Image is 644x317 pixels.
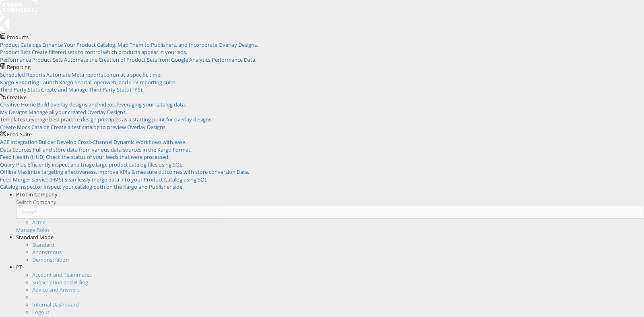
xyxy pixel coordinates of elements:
[46,153,169,161] span: Check the status of your feeds that were processed.
[32,248,62,256] a: Anonymous
[40,79,176,86] span: Launch Kargo's social, openweb, and CTV reporting suite.
[37,101,186,108] span: Build overlay designs and videos, leveraging your catalog data.
[32,279,88,286] a: Subscription and Billing
[29,108,127,116] span: Manage all your created Overlay Designs.
[7,33,29,41] span: Products
[16,234,54,241] span: Standard Mode
[32,301,79,308] a: Internal Dashboard
[41,86,143,93] span: Create and Manage Third Party Stats (TPS).
[33,146,192,153] span: Pull and store data from various data sources in the Kargo Format.
[16,198,644,206] div: Switch Company
[16,226,50,234] a: Manage Roles
[26,116,213,123] span: Leverage best practice design principles as a starting point for overlay designs.
[32,256,69,263] a: Demonstration
[64,56,256,63] span: Automate the Creation of Product Sets from Google Analytics Performance Data.
[32,241,54,248] a: Standard
[51,123,167,131] span: Create a test catalog to preview Overlay Designs.
[7,63,31,71] span: Reporting
[32,48,187,56] span: Create filtered sets to control which products appear in your ads.
[32,219,45,226] a: Acme
[16,191,58,198] span: PTobin Company
[32,286,80,293] a: Advice and Answers
[46,71,161,78] span: Automate Meta reports to run at a specific time.
[32,271,92,278] a: Account and Teammates
[57,138,186,146] span: Develop Cross-Channel Dynamic Workflows with ease.
[43,183,184,190] span: Inspect your catalog both on the Kargo and Publisher side.
[17,168,249,175] span: Maximize targeting effectiveness, improve KPIs & measure outcomes with store conversion Data.
[7,94,27,101] span: Creative
[16,263,22,271] span: PT
[7,131,32,138] span: Feed Suite
[32,309,50,316] a: Logout
[16,206,644,219] input: Search
[42,41,258,48] span: Enhance Your Product Catalog, Map Them to Publishers, and Incorporate Overlay Designs.
[64,176,208,183] span: Seamlessly merge data into your Product Catalog using SQL.
[27,161,184,168] span: Efficiently inspect and triage large product catalog files using SQL.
